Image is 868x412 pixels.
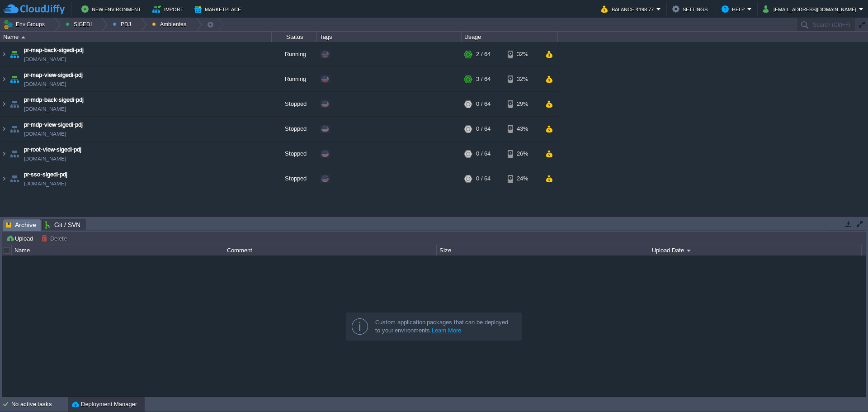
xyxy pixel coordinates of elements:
a: pr-map-view-sigedi-pdj [24,71,83,80]
div: 29% [508,92,537,116]
button: [EMAIL_ADDRESS][DOMAIN_NAME] [763,4,859,14]
a: pr-mdp-back-sigedi-pdj [24,95,84,104]
a: [DOMAIN_NAME] [24,55,66,64]
div: Stopped [272,142,317,166]
img: AMDAwAAAACH5BAEAAAAALAAAAAABAAEAAAICRAEAOw== [0,142,8,166]
button: Import [152,4,186,14]
button: Marketplace [194,4,244,14]
a: [DOMAIN_NAME] [24,179,66,188]
div: Comment [225,245,436,256]
button: SIGEDI [66,18,95,31]
div: Upload Date [650,245,861,256]
button: Delete [41,234,70,242]
img: AMDAwAAAACH5BAEAAAAALAAAAAABAAEAAAICRAEAOw== [0,117,8,141]
div: No active tasks [11,397,68,412]
div: 32% [508,67,537,91]
button: New Environment [81,4,144,14]
img: AMDAwAAAACH5BAEAAAAALAAAAAABAAEAAAICRAEAOw== [8,166,21,191]
div: 0 / 64 [476,92,491,116]
a: [DOMAIN_NAME] [24,129,66,138]
button: Upload [6,234,36,242]
img: AMDAwAAAACH5BAEAAAAALAAAAAABAAEAAAICRAEAOw== [0,92,8,116]
a: [DOMAIN_NAME] [24,80,66,89]
img: AMDAwAAAACH5BAEAAAAALAAAAAABAAEAAAICRAEAOw== [8,67,21,91]
a: pr-mdp-view-sigedi-pdj [24,120,83,129]
a: pr-root-view-sigedi-pdj [24,145,81,154]
div: 2 / 64 [476,42,491,66]
button: Deployment Manager [72,400,137,409]
div: Status [272,32,316,42]
button: Ambientes [152,18,189,31]
div: Stopped [272,117,317,141]
div: 0 / 64 [476,117,491,141]
span: Git / SVN [45,219,80,230]
img: AMDAwAAAACH5BAEAAAAALAAAAAABAAEAAAICRAEAOw== [0,166,8,191]
img: AMDAwAAAACH5BAEAAAAALAAAAAABAAEAAAICRAEAOw== [21,36,25,38]
div: 43% [508,117,537,141]
button: Balance ₹198.77 [601,4,656,14]
div: Custom application packages that can be deployed to your environments. [375,318,514,335]
a: [DOMAIN_NAME] [24,154,66,163]
button: Settings [672,4,710,14]
div: 32% [508,42,537,66]
div: Running [272,67,317,91]
div: Name [12,245,224,256]
img: AMDAwAAAACH5BAEAAAAALAAAAAABAAEAAAICRAEAOw== [8,42,21,66]
img: AMDAwAAAACH5BAEAAAAALAAAAAABAAEAAAICRAEAOw== [0,67,8,91]
button: PDJ [113,18,134,31]
a: [DOMAIN_NAME] [24,104,66,114]
img: AMDAwAAAACH5BAEAAAAALAAAAAABAAEAAAICRAEAOw== [8,117,21,141]
div: 26% [508,142,537,166]
div: 0 / 64 [476,142,491,166]
div: Size [437,245,649,256]
a: pr-map-back-sigedi-pdj [24,46,84,55]
img: AMDAwAAAACH5BAEAAAAALAAAAAABAAEAAAICRAEAOw== [0,42,8,66]
div: 0 / 64 [476,166,491,191]
div: Stopped [272,166,317,191]
div: Usage [462,32,557,42]
div: Name [1,32,271,42]
div: 24% [508,166,537,191]
span: Archive [6,219,36,231]
div: 3 / 64 [476,67,491,91]
img: AMDAwAAAACH5BAEAAAAALAAAAAABAAEAAAICRAEAOw== [8,142,21,166]
img: AMDAwAAAACH5BAEAAAAALAAAAAABAAEAAAICRAEAOw== [8,92,21,116]
a: Learn More [432,327,461,334]
iframe: chat widget [830,376,859,403]
a: pr-sso-sigedi-pdj [24,170,67,179]
div: Tags [317,32,461,42]
button: Help [722,4,747,14]
img: CloudJiffy [3,4,65,15]
button: Env Groups [3,18,48,31]
div: Stopped [272,92,317,116]
div: Running [272,42,317,66]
